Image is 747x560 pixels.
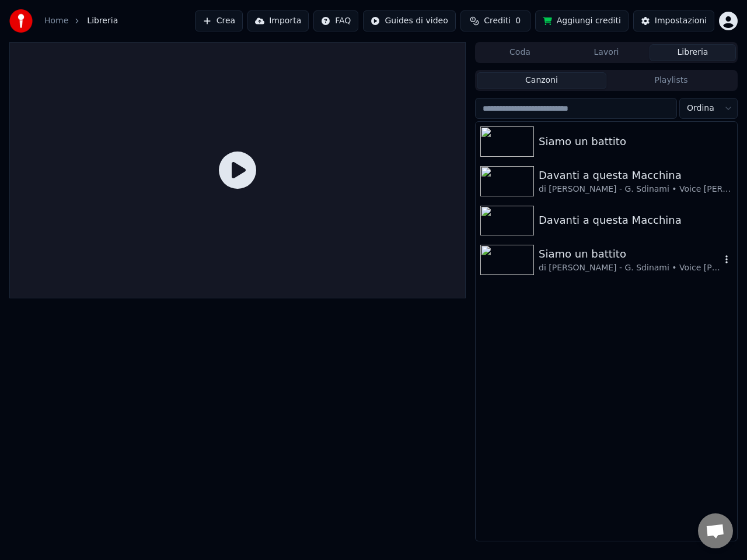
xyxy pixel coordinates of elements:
span: Crediti [484,15,511,27]
button: Libreria [650,44,736,61]
button: Importa [247,10,309,31]
button: Crediti0 [460,10,530,31]
div: di [PERSON_NAME] - G. Sdinami • Voice [PERSON_NAME] [539,262,721,274]
span: Ordina [687,103,714,114]
button: Crea [195,10,243,31]
button: FAQ [313,10,358,31]
span: 0 [515,15,521,27]
span: Libreria [87,15,118,27]
button: Guides di video [363,10,455,31]
div: Impostazioni [655,15,707,27]
a: Aprire la chat [698,513,733,548]
button: Impostazioni [633,10,714,31]
button: Aggiungi crediti [535,10,629,31]
div: Davanti a questa Macchina [539,167,732,184]
button: Canzoni [477,72,606,89]
button: Playlists [606,72,736,89]
nav: breadcrumb [44,15,118,27]
img: youka [9,9,33,33]
div: Siamo un battito [539,133,732,150]
div: Siamo un battito [539,246,721,262]
button: Coda [477,44,563,61]
a: Home [44,15,68,27]
div: Davanti a questa Macchina [539,212,732,228]
div: di [PERSON_NAME] - G. Sdinami • Voice [PERSON_NAME] [539,184,732,195]
button: Lavori [563,44,650,61]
